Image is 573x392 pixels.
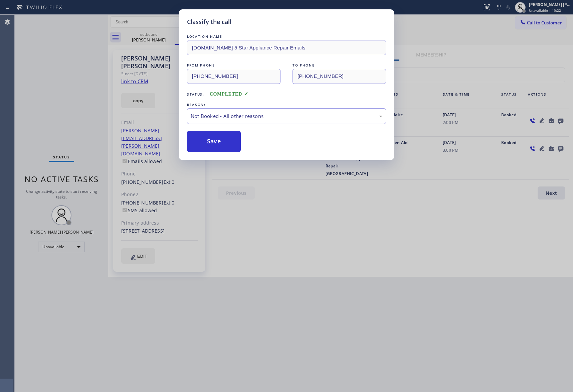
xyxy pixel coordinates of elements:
[187,33,386,40] div: LOCATION NAME
[187,62,280,69] div: FROM PHONE
[191,112,382,120] div: Not Booked - All other reasons
[187,17,231,26] h5: Classify the call
[187,131,241,152] button: Save
[293,69,386,84] input: To phone
[187,92,204,97] span: Status:
[210,92,248,97] span: COMPLETED
[293,62,386,69] div: TO PHONE
[187,101,386,108] div: REASON:
[187,69,280,84] input: From phone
